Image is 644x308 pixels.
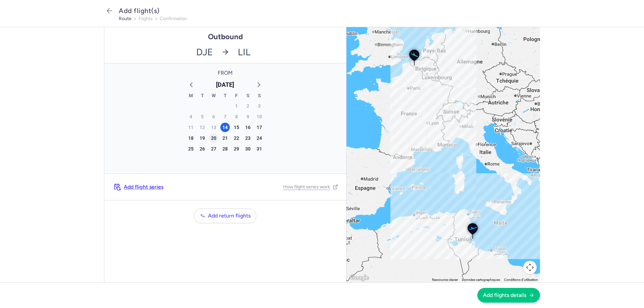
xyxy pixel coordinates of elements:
[432,278,458,282] button: Raccourcis clavier
[243,144,253,153] div: Saturday, Aug 30, 2025
[255,101,264,111] div: Sunday, Aug 3, 2025
[477,288,540,303] button: Add flights details
[483,292,526,298] span: Add flights details
[232,123,241,132] div: Friday, Aug 15, 2025
[112,182,165,192] button: Add flight series
[198,144,207,153] div: Tuesday, Aug 26, 2025
[220,112,230,121] div: Thursday, Aug 7, 2025
[160,16,187,21] button: confirmation
[231,92,242,101] div: F
[219,92,231,101] div: T
[209,123,218,132] div: Wednesday, Aug 13, 2025
[348,275,370,280] a: Ouvrir cette zone dans Google Maps (dans une nouvelle fenêtre)
[104,41,217,63] span: DJE
[119,7,160,15] span: Add flight(s)
[194,208,256,223] button: Add return flights
[283,184,338,190] a: How flight series work
[243,101,253,111] div: Saturday, Aug 2, 2025
[183,70,267,76] span: From
[242,92,254,101] div: S
[243,133,253,143] div: Saturday, Aug 23, 2025
[255,112,264,121] div: Sunday, Aug 10, 2025
[232,133,241,143] div: Friday, Aug 22, 2025
[213,80,237,90] button: [DATE]
[234,41,346,63] span: LIL
[198,133,207,143] div: Tuesday, Aug 19, 2025
[198,112,207,121] div: Tuesday, Aug 5, 2025
[119,16,131,21] button: route
[124,184,163,190] span: Add flight series
[232,112,241,121] div: Friday, Aug 8, 2025
[504,278,538,282] a: Conditions d'utilisation
[523,261,537,274] button: Commandes de la caméra de la carte
[220,123,230,132] div: Thursday, Aug 14, 2025
[185,92,197,101] div: M
[208,92,219,101] div: W
[255,144,264,153] div: Sunday, Aug 31, 2025
[186,144,196,153] div: Monday, Aug 25, 2025
[243,123,253,132] div: Saturday, Aug 16, 2025
[232,101,241,111] div: Friday, Aug 1, 2025
[255,123,264,132] div: Sunday, Aug 17, 2025
[209,133,218,143] div: Wednesday, Aug 20, 2025
[197,92,208,101] div: T
[220,133,230,143] div: Thursday, Aug 21, 2025
[243,112,253,121] div: Saturday, Aug 9, 2025
[216,80,234,90] span: [DATE]
[186,112,196,121] div: Monday, Aug 4, 2025
[255,133,264,143] div: Sunday, Aug 24, 2025
[209,144,218,153] div: Wednesday, Aug 27, 2025
[348,273,370,282] img: Google
[232,144,241,153] div: Friday, Aug 29, 2025
[462,278,500,282] button: Données cartographiques
[186,133,196,143] div: Monday, Aug 18, 2025
[186,123,196,132] div: Monday, Aug 11, 2025
[208,213,251,219] span: Add return flights
[198,123,207,132] div: Tuesday, Aug 12, 2025
[220,144,230,153] div: Thursday, Aug 28, 2025
[209,112,218,121] div: Wednesday, Aug 6, 2025
[254,92,265,101] div: S
[139,16,153,21] button: flights
[208,33,243,41] h1: Outbound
